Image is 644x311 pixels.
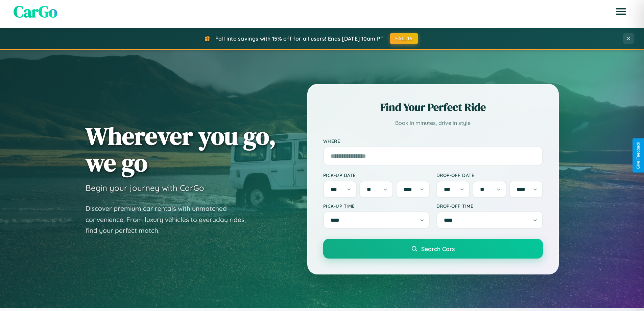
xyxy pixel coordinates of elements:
button: FALL15 [390,33,418,44]
label: Drop-off Time [436,203,543,209]
h2: Find Your Perfect Ride [323,100,543,115]
h1: Wherever you go, we go [86,123,276,176]
h3: Begin your journey with CarGo [86,183,204,193]
label: Drop-off Date [436,172,543,178]
label: Pick-up Time [323,203,430,209]
label: Pick-up Date [323,172,430,178]
button: Search Cars [323,239,543,259]
span: Fall into savings with 15% off for all users! Ends [DATE] 10am PT. [215,35,385,42]
p: Discover premium car rentals with unmatched convenience. From luxury vehicles to everyday rides, ... [86,203,255,236]
button: Open menu [612,2,630,21]
span: Search Cars [421,245,455,252]
span: CarGo [14,0,57,23]
p: Book in minutes, drive in style [323,118,543,128]
label: Where [323,138,543,144]
div: Give Feedback [636,142,641,169]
